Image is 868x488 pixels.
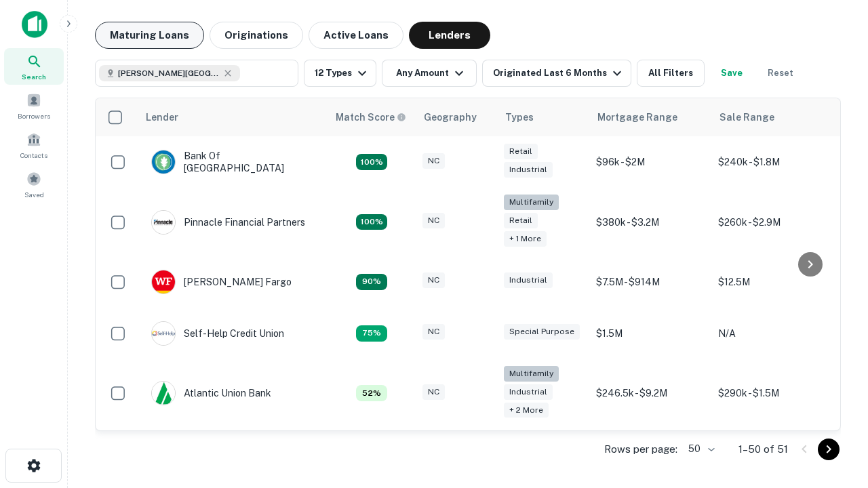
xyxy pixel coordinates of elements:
[118,67,220,79] span: [PERSON_NAME][GEOGRAPHIC_DATA], [GEOGRAPHIC_DATA]
[504,162,553,178] div: Industrial
[589,308,711,359] td: $1.5M
[505,109,534,125] div: Types
[356,325,387,342] div: Matching Properties: 10, hasApolloMatch: undefined
[152,211,175,234] img: picture
[146,109,178,125] div: Lender
[18,110,50,121] span: Borrowers
[22,71,46,82] span: Search
[504,324,580,340] div: Special Purpose
[336,110,406,125] div: Capitalize uses an advanced AI algorithm to match your search with the best lender. The match sco...
[711,308,833,359] td: N/A
[151,210,305,235] div: Pinnacle Financial Partners
[336,110,403,125] h6: Match Score
[152,322,175,345] img: picture
[424,109,477,125] div: Geography
[493,65,625,81] div: Originated Last 6 Months
[597,109,677,125] div: Mortgage Range
[711,188,833,256] td: $260k - $2.9M
[152,270,175,293] img: picture
[356,154,387,170] div: Matching Properties: 14, hasApolloMatch: undefined
[151,270,292,294] div: [PERSON_NAME] Fargo
[152,150,175,174] img: picture
[422,213,445,228] div: NC
[589,188,711,256] td: $380k - $3.2M
[504,272,553,288] div: Industrial
[422,324,445,340] div: NC
[711,136,833,188] td: $240k - $1.8M
[637,60,705,87] button: All Filters
[422,384,445,400] div: NC
[4,87,64,124] a: Borrowers
[328,98,416,136] th: Capitalize uses an advanced AI algorithm to match your search with the best lender. The match sco...
[24,189,44,200] span: Saved
[497,98,589,136] th: Types
[138,98,328,136] th: Lender
[482,60,631,87] button: Originated Last 6 Months
[504,384,553,400] div: Industrial
[504,231,547,247] div: + 1 more
[356,385,387,401] div: Matching Properties: 7, hasApolloMatch: undefined
[151,381,271,405] div: Atlantic Union Bank
[356,274,387,290] div: Matching Properties: 12, hasApolloMatch: undefined
[151,150,314,174] div: Bank Of [GEOGRAPHIC_DATA]
[4,127,64,163] a: Contacts
[22,11,47,38] img: capitalize-icon.png
[818,439,840,460] button: Go to next page
[356,214,387,230] div: Matching Properties: 24, hasApolloMatch: undefined
[409,22,490,49] button: Lenders
[589,359,711,428] td: $246.5k - $9.2M
[152,382,175,405] img: picture
[683,439,717,459] div: 50
[604,441,677,457] p: Rows per page:
[95,22,204,49] button: Maturing Loans
[759,60,802,87] button: Reset
[589,98,711,136] th: Mortgage Range
[304,60,376,87] button: 12 Types
[4,48,64,85] a: Search
[710,60,753,87] button: Save your search to get updates of matches that match your search criteria.
[151,321,284,346] div: Self-help Credit Union
[504,144,538,159] div: Retail
[738,441,788,457] p: 1–50 of 51
[719,109,774,125] div: Sale Range
[589,256,711,308] td: $7.5M - $914M
[382,60,477,87] button: Any Amount
[309,22,403,49] button: Active Loans
[711,256,833,308] td: $12.5M
[4,166,64,203] a: Saved
[589,136,711,188] td: $96k - $2M
[416,98,497,136] th: Geography
[422,272,445,288] div: NC
[504,195,559,210] div: Multifamily
[504,366,559,382] div: Multifamily
[711,359,833,428] td: $290k - $1.5M
[800,336,868,401] iframe: Chat Widget
[504,213,538,228] div: Retail
[422,153,445,169] div: NC
[210,22,303,49] button: Originations
[504,403,549,418] div: + 2 more
[20,150,47,161] span: Contacts
[711,98,833,136] th: Sale Range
